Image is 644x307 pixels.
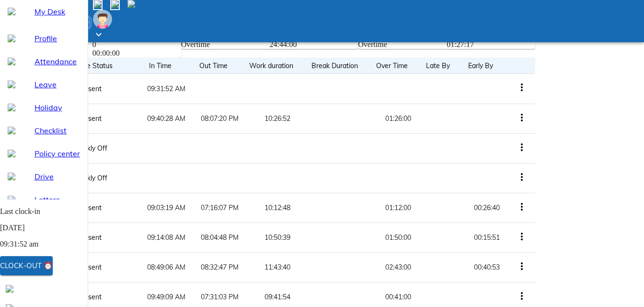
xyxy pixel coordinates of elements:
td: 02:43:00 [373,252,423,282]
div: 24:44:00 [269,40,358,49]
td: Present [40,74,139,104]
td: 08:07:20 PM [193,104,246,133]
td: 01:26:00 [373,104,423,133]
span: Work duration [249,60,306,71]
td: 00:15:51 [465,223,508,252]
span: Early By [468,60,506,71]
td: 00:26:40 [465,193,508,223]
td: 10:12:48 [246,193,309,223]
span: Late By [426,60,462,71]
div: 01:27:17 [447,40,535,49]
td: Present [40,252,139,282]
td: 08:04:48 PM [193,223,246,252]
span: Work duration [249,60,293,71]
span: Over Time [376,60,420,71]
td: 10:50:39 [246,223,309,252]
span: Out Time [199,60,228,71]
td: 11:43:40 [246,252,309,282]
td: Weekly Off [40,133,139,163]
td: 09:40:28 AM [139,104,193,133]
span: In Time [149,60,172,71]
td: 00:40:53 [465,252,508,282]
td: 08:32:47 PM [193,252,246,282]
div: Overtime [181,40,270,49]
span: Early By [468,60,493,71]
span: Out Time [199,60,240,71]
div: 00:00:00 [92,49,181,58]
td: 09:31:52 AM [139,74,193,104]
span: Late By [426,60,450,71]
td: 10:26:52 [246,104,309,133]
td: 08:49:06 AM [139,252,193,282]
td: 07:16:07 PM [193,193,246,223]
div: 0 [92,40,181,49]
div: Overtime [358,40,447,49]
td: 01:50:00 [373,223,423,252]
img: Employee [93,10,112,29]
td: 09:03:19 AM [139,193,193,223]
td: Present [40,223,139,252]
span: Break Duration [311,60,370,71]
span: In Time [149,60,184,71]
td: Present [40,193,139,223]
td: Present [40,104,139,133]
td: 09:14:08 AM [139,223,193,252]
td: 01:12:00 [373,193,423,223]
span: Break Duration [311,60,358,71]
td: Weekly Off [40,163,139,193]
span: Attendance Status [55,60,125,71]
